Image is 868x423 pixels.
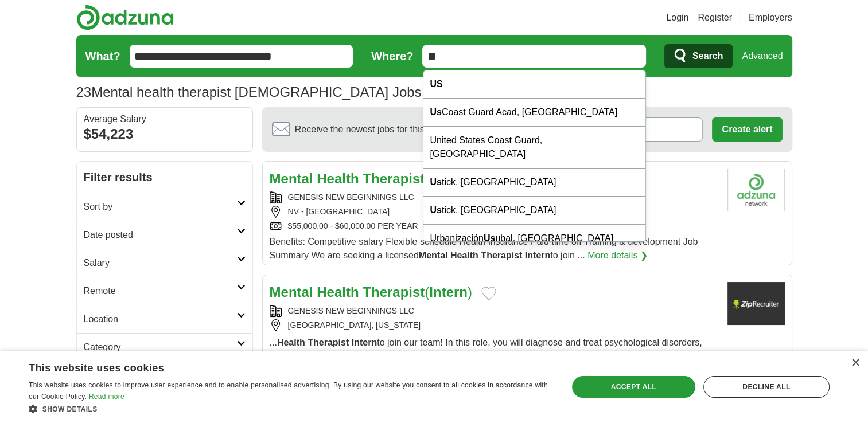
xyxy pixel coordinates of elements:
[423,99,646,127] div: Coast Guard Acad, [GEOGRAPHIC_DATA]
[727,169,785,211] img: Company logo
[712,117,782,142] button: Create alert
[423,169,646,197] div: tick, [GEOGRAPHIC_DATA]
[76,82,92,103] span: 23
[29,358,523,375] div: This website uses cookies
[429,284,468,300] strong: Intern
[295,123,491,136] span: Receive the newest jobs for this search :
[42,405,98,413] span: Show details
[727,282,785,325] img: Company logo
[587,249,648,263] a: More details ❯
[85,48,120,65] label: What?
[84,256,237,270] h2: Salary
[270,206,718,218] div: NV - [GEOGRAPHIC_DATA]
[666,11,688,25] a: Login
[270,284,472,300] a: Mental Health Therapist(Intern)
[270,319,718,331] div: [GEOGRAPHIC_DATA], [US_STATE]
[371,48,413,65] label: Where?
[317,284,359,300] strong: Health
[525,250,550,260] strong: Intern
[742,45,783,68] a: Advanced
[84,115,246,124] div: Average Salary
[430,205,442,215] strong: Us
[481,250,522,260] strong: Therapist
[270,171,472,186] a: Mental Health Therapist(Intern)
[692,45,723,68] span: Search
[572,376,695,398] div: Accept all
[84,228,237,242] h2: Date posted
[77,249,252,277] a: Salary
[84,284,237,298] h2: Remote
[363,171,425,186] strong: Therapist
[423,197,646,225] div: tick, [GEOGRAPHIC_DATA]
[270,237,698,260] span: Benefits: Competitive salary Flexible schedule Health insurance Paid time off Training & developm...
[450,250,478,260] strong: Health
[430,79,443,89] strong: US
[664,44,733,68] button: Search
[317,171,359,186] strong: Health
[484,233,495,243] strong: Us
[76,5,174,30] img: Adzuna logo
[270,284,313,300] strong: Mental
[84,124,246,144] div: $54,223
[77,305,252,333] a: Location
[352,338,377,347] strong: Intern
[84,200,237,214] h2: Sort by
[77,221,252,249] a: Date posted
[270,220,718,233] div: $55,000.00 - $60,000.00 PER YEAR
[76,84,583,100] h1: Mental health therapist [DEMOGRAPHIC_DATA] Jobs in [GEOGRAPHIC_DATA]
[77,277,252,305] a: Remote
[698,11,732,25] a: Register
[270,305,718,317] div: GENESIS NEW BEGINNINGS LLC
[270,338,702,389] span: ... to join our team! In this role, you will diagnose and treat psychological disorders, teach co...
[749,11,792,25] a: Employers
[308,338,349,347] strong: Therapist
[430,177,442,187] strong: Us
[77,193,252,221] a: Sort by
[430,107,442,117] strong: Us
[84,312,237,326] h2: Location
[703,376,830,398] div: Decline all
[29,381,548,401] span: This website uses cookies to improve user experience and to enable personalised advertising. By u...
[481,287,496,300] button: Add to favorite jobs
[363,284,425,300] strong: Therapist
[270,171,313,186] strong: Mental
[29,403,552,414] div: Show details
[419,250,448,260] strong: Mental
[423,127,646,169] div: United States Coast Guard, [GEOGRAPHIC_DATA]
[84,340,237,354] h2: Category
[270,191,718,203] div: GENESIS NEW BEGINNINGS LLC
[89,393,124,401] a: Read more, opens a new window
[77,333,252,361] a: Category
[77,162,252,193] h2: Filter results
[851,359,859,367] div: Close
[277,338,305,347] strong: Health
[423,225,646,253] div: Urbanización ubal, [GEOGRAPHIC_DATA]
